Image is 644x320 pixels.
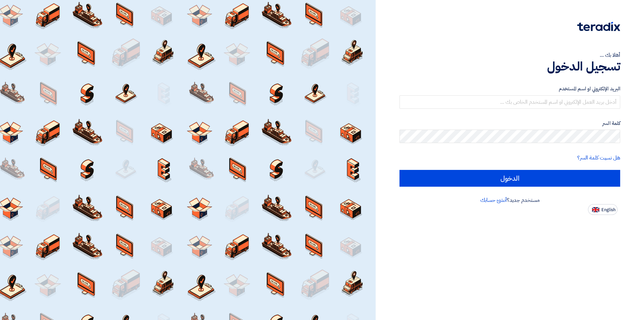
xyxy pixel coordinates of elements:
label: البريد الإلكتروني او اسم المستخدم [399,85,620,93]
span: English [601,208,615,212]
input: الدخول [399,170,620,187]
a: أنشئ حسابك [480,196,507,204]
label: كلمة السر [399,120,620,127]
div: مستخدم جديد؟ [399,196,620,204]
button: English [588,204,618,215]
div: أهلا بك ... [399,51,620,59]
img: en-US.png [592,207,599,212]
input: أدخل بريد العمل الإلكتروني او اسم المستخدم الخاص بك ... [399,95,620,109]
h1: تسجيل الدخول [399,59,620,74]
img: Teradix logo [577,22,620,31]
a: هل نسيت كلمة السر؟ [577,154,620,162]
